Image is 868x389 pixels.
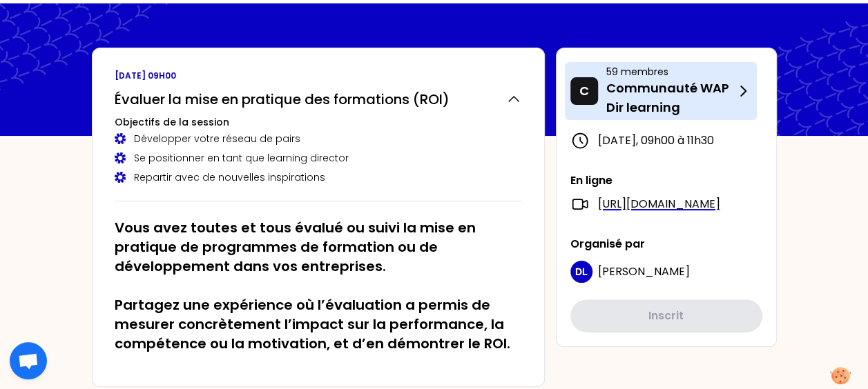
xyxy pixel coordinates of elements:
p: En ligne [570,172,762,189]
h2: Vous avez toutes et tous évalué ou suivi la mise en pratique de programmes de formation ou de dév... [115,218,522,353]
a: [URL][DOMAIN_NAME] [598,196,720,212]
span: [PERSON_NAME] [598,263,690,279]
h2: Évaluer la mise en pratique des formations (ROI) [115,90,450,109]
div: Se positionner en tant que learning director [115,151,522,165]
p: [DATE] 09h00 [115,70,522,81]
button: Évaluer la mise en pratique des formations (ROI) [115,90,522,109]
p: 59 membres [606,65,735,79]
div: Repartir avec de nouvelles inspirations [115,170,522,184]
button: Inscrit [570,299,762,332]
div: [DATE] , 09h00 à 11h30 [570,131,762,150]
p: Organisé par [570,236,762,252]
h3: Objectifs de la session [115,115,522,129]
p: C [579,81,589,101]
a: Open chat [10,342,47,379]
p: Communauté WAP Dir learning [606,79,735,117]
div: Développer votre réseau de pairs [115,132,522,146]
p: DL [575,265,588,279]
